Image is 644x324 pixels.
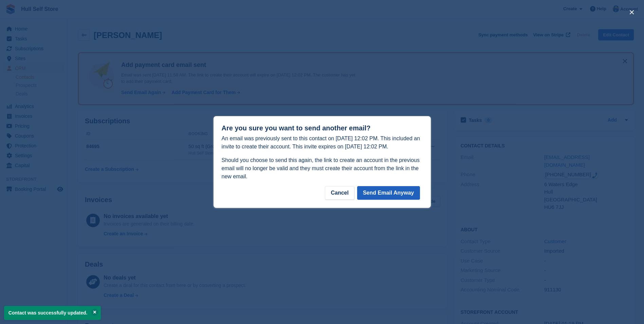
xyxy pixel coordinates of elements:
[222,124,423,132] h1: Are you sure you want to send another email?
[222,156,423,181] p: Should you choose to send this again, the link to create an account in the previous email will no...
[222,134,423,151] p: An email was previously sent to this contact on [DATE] 12:02 PM. This included an invite to creat...
[4,306,101,320] p: Contact was successfully updated.
[626,7,637,18] button: close
[357,186,420,200] button: Send Email Anyway
[325,186,354,200] div: Cancel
